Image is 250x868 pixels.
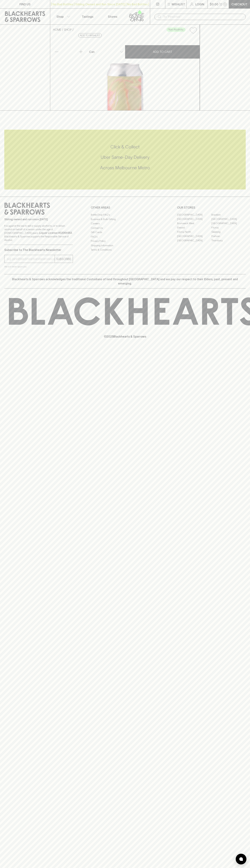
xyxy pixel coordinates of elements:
a: Shipping Information [91,243,159,248]
p: FIND US [19,2,31,6]
input: Try "Pinot noir" [163,14,243,20]
p: Wishlist [172,2,185,6]
a: [GEOGRAPHIC_DATA] [211,221,246,225]
strong: Liquor License #32064953 [39,231,72,234]
button: Add to wishlist [78,33,102,38]
h5: Click & Collect [4,144,246,150]
a: Thornbury [211,238,246,243]
a: Privacy Policy [91,239,159,243]
div: Call to action block [4,130,246,189]
p: Login [195,2,204,6]
a: Fitzroy North [177,230,211,234]
h5: Across Melbourne Metro [4,165,246,171]
a: [GEOGRAPHIC_DATA] [177,234,211,238]
a: Careers [91,221,159,226]
p: OUR STORES [177,205,246,210]
a: Business & Bulk Gifting [91,217,159,221]
button: Shop [50,9,75,24]
a: Contact Us [91,226,159,230]
p: Sibling owned and run since [DATE] [4,218,73,221]
p: Tastings [82,14,93,19]
a: [GEOGRAPHIC_DATA] [211,217,246,221]
img: bubble-icon [239,857,243,861]
a: [GEOGRAPHIC_DATA] [177,238,211,243]
a: Braddon [211,213,246,217]
a: [GEOGRAPHIC_DATA] [177,213,211,217]
a: Fitzroy [211,225,246,230]
a: Tastings [75,9,100,24]
a: Stores [100,9,125,24]
p: Stores [108,14,117,19]
h5: Uber Same-Day Delivery [4,154,246,160]
p: $0.00 [210,2,218,6]
a: [GEOGRAPHIC_DATA] [177,217,211,221]
a: Prahran [211,234,246,238]
div: Can [88,48,125,55]
p: Checkout [231,2,247,6]
a: Brunswick West [177,221,211,225]
p: Blackhearts & Sparrows acknowledges the traditional Custodians of land throughout [GEOGRAPHIC_DAT... [7,277,243,286]
span: Non-Alcoholic [167,28,185,31]
p: ADD TO CART [153,50,172,54]
button: ADD TO CART [125,45,200,59]
a: Gift Cards [91,230,159,235]
button: Add to wishlist [188,26,198,35]
p: We will never spam you [4,265,73,268]
p: SUBSCRIBE [56,257,71,261]
p: Can [89,50,95,54]
p: Subscribe to The Blackhearts Newsletter [4,248,73,252]
a: Terms & Conditions [91,248,159,252]
p: 0 [224,3,226,5]
a: HOME [53,28,61,31]
p: OTHER AREAS [91,205,159,210]
a: FAQ's [91,235,159,239]
p: It is against the law to sell or supply alcohol to, or to obtain alcohol on behalf of a person un... [4,224,73,242]
p: Shop [56,14,64,19]
a: SHOP [64,28,72,31]
input: e.g. jane@blackheartsandsparrows.com.au [7,256,55,262]
a: Elwood [177,225,211,230]
a: Geelong [211,230,246,234]
img: 29376.png [50,37,200,110]
a: Bottle Drop FAQ's [91,213,159,217]
button: SUBSCRIBE [55,255,73,263]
